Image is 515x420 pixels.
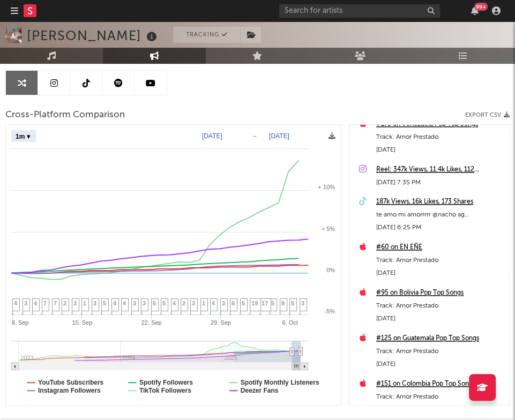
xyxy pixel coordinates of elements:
span: 4 [123,300,126,306]
text: + 10% [318,184,335,190]
span: 3 [143,300,146,306]
span: 5 [271,300,274,306]
span: 5 [162,300,166,306]
div: [DATE] 7:35 PM [376,176,504,189]
span: 3 [24,300,27,306]
a: #60 on EN EÑE [376,241,504,254]
span: 5 [103,300,106,306]
span: 2 [182,300,185,306]
a: #95 on Bolivia Pop Top Songs [376,287,504,299]
text: Instagram Followers [38,387,101,394]
a: #151 on Colombia Pop Top Songs [376,378,504,391]
span: 7 [43,300,47,306]
span: 5 [153,300,156,306]
text: + 5% [322,226,335,232]
span: 2 [63,300,66,306]
div: [PERSON_NAME] [27,27,160,44]
span: 3 [192,300,195,306]
span: Cross-Platform Comparison [5,109,125,122]
span: 3 [93,300,96,306]
div: [DATE] [376,144,504,156]
text: Deezer Fans [241,387,279,394]
span: 1 [83,300,86,306]
span: 9 [281,300,285,306]
a: #125 on Guatemala Pop Top Songs [376,332,504,345]
text: 8. Sep [12,319,29,326]
span: 7 [54,300,57,306]
text: [DATE] [202,132,222,140]
span: 5 [291,300,294,306]
span: 3 [222,300,225,306]
div: te amo mi amorrrrr @nacho ag #nuevamusica #yamisafdie #manuelturizo [376,208,504,221]
text: 29. Sep [211,319,231,326]
text: Spotify Followers [139,379,193,386]
input: Search for artists [279,4,440,18]
span: 4 [173,300,176,306]
text: [DATE] [269,132,289,140]
div: Track: Amor Prestado [376,345,504,358]
div: Track: Amor Prestado [376,391,504,403]
span: 6 [232,300,235,306]
div: [DATE] [376,312,504,325]
div: Track: Amor Prestado [376,254,504,267]
text: 0% [326,267,335,273]
span: 5 [242,300,245,306]
text: 22. Sep [141,319,162,326]
button: Export CSV [465,112,510,118]
text: 15. Sep [72,319,92,326]
span: 3 [133,300,136,306]
div: [DATE] 6:25 PM [376,221,504,234]
span: 19 [251,300,258,306]
div: [DATE] [376,267,504,280]
span: 4 [212,300,215,306]
a: 187k Views, 16k Likes, 173 Shares [376,196,504,208]
span: 1 [202,300,205,306]
text: 6. Oct [282,319,297,326]
span: 4 [14,300,17,306]
div: Track: Amor Prestado [376,131,504,144]
span: 17 [262,300,268,306]
text: YouTube Subscribers [38,379,104,386]
span: 4 [34,300,37,306]
span: 4 [113,300,116,306]
span: 3 [301,300,304,306]
div: Track: Amor Prestado [376,299,504,312]
text: Spotify Monthly Listeners [241,379,319,386]
button: Tracking [173,27,240,43]
div: [DATE] [376,358,504,371]
text: → [251,132,258,140]
span: 3 [73,300,77,306]
text: -5% [324,308,335,314]
text: TikTok Followers [139,387,191,394]
div: 99 + [474,3,488,11]
a: Reel: 347k Views, 11.4k Likes, 112 Comments [376,163,504,176]
button: 99+ [471,6,479,15]
div: [DATE] [376,403,504,416]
